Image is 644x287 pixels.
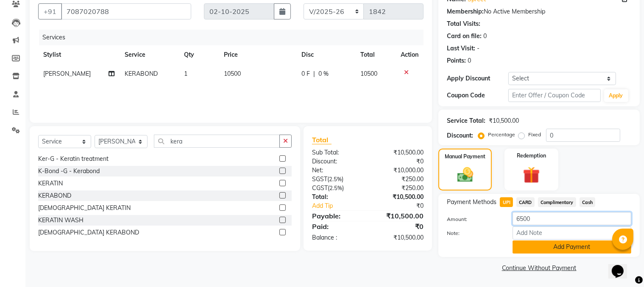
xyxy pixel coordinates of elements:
[43,70,91,77] span: [PERSON_NAME]
[120,45,179,64] th: Service
[608,253,636,279] iframe: chat widget
[500,197,513,207] span: UPI
[513,212,631,225] input: Amount
[489,116,519,125] div: ₹10,500.00
[313,69,315,78] span: |
[538,197,576,207] span: Complimentary
[580,197,596,207] span: Cash
[528,131,541,138] label: Fixed
[368,193,430,201] div: ₹10,500.00
[468,56,471,65] div: 0
[296,45,355,64] th: Disc
[452,166,479,184] img: _cash.svg
[39,30,430,45] div: Services
[38,155,109,163] div: Ker-G - Keratin treatment
[368,221,430,232] div: ₹0
[306,157,368,166] div: Discount:
[38,45,120,64] th: Stylist
[447,32,482,41] div: Card on file:
[219,45,296,64] th: Price
[306,166,368,175] div: Net:
[483,32,487,41] div: 0
[38,216,84,225] div: KERATIN WASH
[508,89,600,102] input: Enter Offer / Coupon Code
[368,184,430,193] div: ₹250.00
[518,165,545,185] img: _gift.svg
[447,7,484,16] div: Membership:
[447,131,473,140] div: Discount:
[447,91,508,100] div: Coupon Code
[447,198,496,207] span: Payment Methods
[38,3,62,19] button: +91
[447,74,508,83] div: Apply Discount
[604,89,628,102] button: Apply
[306,221,368,232] div: Paid:
[447,56,466,65] div: Points:
[306,148,368,157] div: Sub Total:
[513,226,631,240] input: Add Note
[360,70,377,77] span: 10500
[477,44,480,53] div: -
[368,233,430,242] div: ₹10,500.00
[378,201,430,210] div: ₹0
[38,179,63,188] div: KERATIN
[38,167,100,176] div: K-Bond -G - Kerabond
[355,45,396,64] th: Total
[329,185,342,191] span: 2.5%
[184,70,187,77] span: 1
[368,148,430,157] div: ₹10,500.00
[301,69,310,78] span: 0 F
[125,70,158,77] span: KERABOND
[38,204,131,212] div: [DEMOGRAPHIC_DATA] KERATIN
[488,131,515,138] label: Percentage
[179,45,218,64] th: Qty
[447,19,480,28] div: Total Visits:
[318,69,329,78] span: 0 %
[440,264,638,273] a: Continue Without Payment
[447,44,475,53] div: Last Visit:
[224,70,241,77] span: 10500
[38,228,139,237] div: [DEMOGRAPHIC_DATA] KERABOND
[329,176,342,182] span: 2.5%
[306,175,368,184] div: ( )
[368,175,430,184] div: ₹250.00
[312,135,332,144] span: Total
[368,157,430,166] div: ₹0
[440,229,506,237] label: Note:
[306,201,378,210] a: Add Tip
[312,175,327,183] span: SGST
[306,193,368,201] div: Total:
[306,233,368,242] div: Balance :
[38,191,71,200] div: KERABOND
[154,135,280,148] input: Search or Scan
[513,240,631,254] button: Add Payment
[312,184,328,192] span: CGST
[440,215,506,223] label: Amount:
[445,153,485,160] label: Manual Payment
[447,7,631,16] div: No Active Membership
[447,116,485,125] div: Service Total:
[306,184,368,193] div: ( )
[368,211,430,221] div: ₹10,500.00
[516,197,535,207] span: CARD
[61,3,191,19] input: Search by Name/Mobile/Email/Code
[306,211,368,221] div: Payable:
[396,45,424,64] th: Action
[368,166,430,175] div: ₹10,000.00
[517,152,546,160] label: Redemption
